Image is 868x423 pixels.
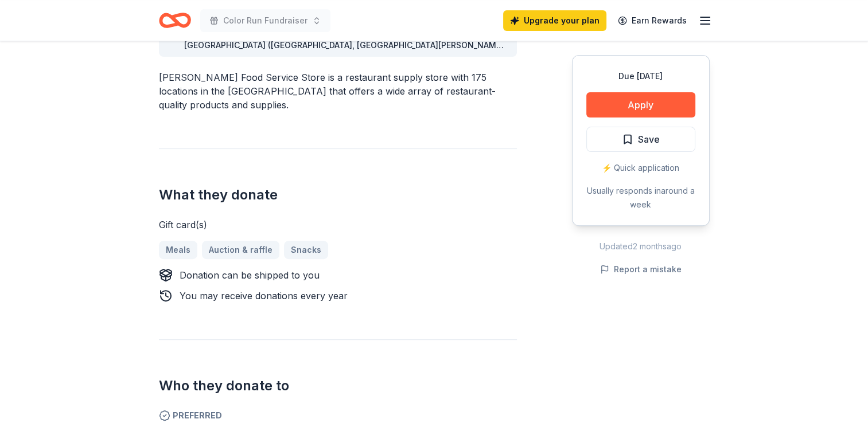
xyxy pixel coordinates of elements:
[572,240,710,253] div: Updated 2 months ago
[586,127,695,152] button: Save
[586,92,695,117] button: Apply
[180,268,320,282] div: Donation can be shipped to you
[159,70,517,112] div: [PERSON_NAME] Food Service Store is a restaurant supply store with 175 locations in the [GEOGRAPH...
[638,132,660,147] span: Save
[611,10,694,31] a: Earn Rewards
[503,10,606,31] a: Upgrade your plan
[202,241,279,259] a: Auction & raffle
[200,9,330,32] button: Color Run Fundraiser
[180,289,348,303] div: You may receive donations every year
[586,69,695,83] div: Due [DATE]
[284,241,328,259] a: Snacks
[586,184,695,211] div: Usually responds in around a week
[159,241,197,259] a: Meals
[159,186,517,204] h2: What they donate
[159,218,517,232] div: Gift card(s)
[223,14,308,28] span: Color Run Fundraiser
[159,409,517,422] span: Preferred
[159,377,517,395] h2: Who they donate to
[586,161,695,175] div: ⚡️ Quick application
[159,7,191,34] a: Home
[600,263,682,276] button: Report a mistake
